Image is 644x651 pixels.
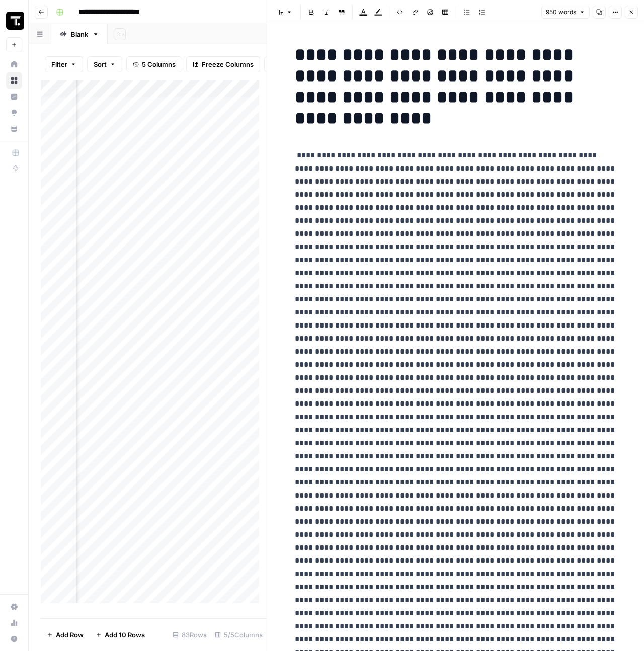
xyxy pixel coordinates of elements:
span: Filter [51,59,67,69]
a: Insights [6,89,22,105]
div: Blank [71,29,88,39]
img: Thoughtspot Logo [6,12,24,30]
button: 950 words [541,6,590,19]
button: 5 Columns [126,56,182,72]
span: Add 10 Rows [105,630,145,640]
button: Filter [45,56,83,72]
a: Settings [6,599,22,615]
a: Home [6,56,22,72]
a: Opportunities [6,105,22,121]
button: Add Row [41,627,90,643]
a: Browse [6,72,22,89]
span: Sort [94,59,107,69]
span: Freeze Columns [202,59,254,69]
button: Add 10 Rows [90,627,151,643]
span: Add Row [56,630,84,640]
div: 5/5 Columns [211,627,267,643]
a: Usage [6,615,22,631]
span: 5 Columns [142,59,176,69]
div: 83 Rows [169,627,211,643]
button: Sort [87,56,122,72]
button: Workspace: Thoughtspot [6,8,22,33]
a: Your Data [6,121,22,137]
button: Help + Support [6,631,22,647]
span: 950 words [546,8,576,17]
a: Blank [51,24,108,44]
button: Freeze Columns [186,56,260,72]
